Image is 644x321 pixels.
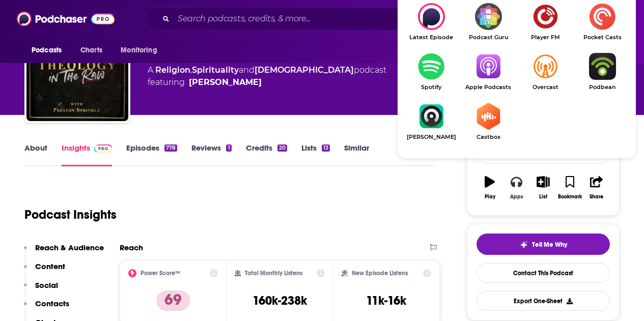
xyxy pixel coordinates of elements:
[148,76,386,89] span: featuring
[532,241,567,249] span: Tell Me Why
[114,41,170,60] button: open menu
[366,293,406,308] h3: 11k-16k
[583,169,610,206] button: Share
[517,34,574,41] span: Player FM
[24,280,58,299] button: Social
[148,64,386,89] div: A podcast
[255,65,354,75] a: [DEMOGRAPHIC_DATA]
[120,243,143,252] h2: Reach
[574,34,631,41] span: Pocket Casts
[556,169,583,206] button: Bookmark
[24,207,117,222] h1: Podcast Insights
[245,270,302,277] h2: Total Monthly Listens
[574,53,631,91] a: PodbeanPodbean
[301,143,330,166] a: Lists13
[503,169,529,206] button: Apps
[226,144,231,152] div: 1
[239,65,255,75] span: and
[24,299,69,317] button: Contacts
[460,34,517,41] span: Podcast Guru
[246,143,287,166] a: Credits20
[155,65,190,75] a: Religion
[344,143,369,166] a: Similar
[189,76,262,89] a: Dr. Preston Sprinkle
[460,103,517,140] a: CastboxCastbox
[74,41,108,60] a: Charts
[253,293,307,308] h3: 160k-238k
[192,65,239,75] a: Spirituality
[35,261,65,271] p: Content
[24,261,65,280] button: Content
[35,280,58,290] p: Social
[574,84,631,91] span: Podbean
[520,241,528,249] img: tell me why sparkle
[24,143,47,166] a: About
[174,11,436,27] input: Search podcasts, credits, & more...
[17,9,115,28] img: Podchaser - Follow, Share and Rate Podcasts
[517,3,574,41] a: Player FMPlayer FM
[477,263,610,283] a: Contact This Podcast
[517,53,574,91] a: OvercastOvercast
[485,194,495,200] div: Play
[558,194,582,200] div: Bookmark
[191,143,231,166] a: Reviews1
[35,299,69,308] p: Contacts
[460,84,517,91] span: Apple Podcasts
[530,169,556,206] button: List
[574,3,631,41] a: Pocket CastsPocket Casts
[517,84,574,91] span: Overcast
[190,65,192,75] span: ,
[539,194,547,200] div: List
[164,144,177,152] div: 778
[403,3,460,41] div: Theology in the Raw on Latest Episode
[477,169,503,206] button: Play
[24,243,104,261] button: Reach & Audience
[35,243,104,252] p: Reach & Audience
[403,34,460,41] span: Latest Episode
[126,143,177,166] a: Episodes778
[32,43,62,57] span: Podcasts
[62,143,112,166] a: InsightsPodchaser Pro
[460,134,517,140] span: Castbox
[24,41,75,60] button: open menu
[477,234,610,255] button: tell me why sparkleTell Me Why
[403,53,460,91] a: SpotifySpotify
[352,270,408,277] h2: New Episode Listens
[121,43,157,57] span: Monitoring
[94,144,112,153] img: Podchaser Pro
[460,53,517,91] a: Apple PodcastsApple Podcasts
[590,194,603,200] div: Share
[460,3,517,41] a: Podcast GuruPodcast Guru
[510,194,523,200] div: Apps
[146,7,528,31] div: Search podcasts, credits, & more...
[26,19,128,121] img: Theology in the Raw
[141,270,180,277] h2: Power Score™
[403,103,460,140] a: Castro[PERSON_NAME]
[477,291,610,311] button: Export One-Sheet
[403,134,460,140] span: [PERSON_NAME]
[322,144,330,152] div: 13
[156,290,190,311] p: 69
[403,84,460,91] span: Spotify
[277,144,287,152] div: 20
[80,43,102,57] span: Charts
